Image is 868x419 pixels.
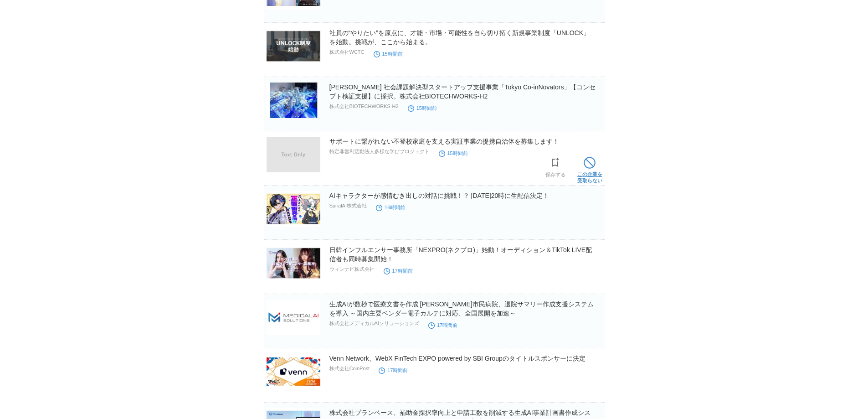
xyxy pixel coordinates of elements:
a: 生成AIが数秒で医療文書を作成 [PERSON_NAME]市民病院、退院サマリー作成支援システムを導入 ～国内主要ベンダー電子カルテに対応、全国展開を加速～ [329,300,594,317]
time: 15時間前 [439,150,468,156]
time: 15時間前 [374,51,403,57]
a: 保存する [545,155,565,178]
p: 株式会社BIOTECHWORKS-H2 [329,103,399,110]
a: 日韓インフルエンサー事務所「NEXPRO(ネクプロ)」始動！オーディション＆TikTok LIVE配信者も同時募集開始！ [329,246,592,263]
a: サポートに繋がれない不登校家庭を支える実証事業の提携自治体を募集します！ [329,138,559,145]
time: 17時間前 [379,367,408,373]
a: この企業を受取らない [577,155,602,184]
img: 日韓インフルエンサー事務所「NEXPRO(ネクプロ)」始動！オーディション＆TikTok LIVE配信者も同時募集開始！ [267,245,320,281]
img: 生成AIが数秒で医療文書を作成 春日井市民病院、退院サマリー作成支援システムを導入 ～国内主要ベンダー電子カルテに対応、全国展開を加速～ [267,300,320,335]
p: ウィンナビ株式会社 [329,266,375,273]
time: 17時間前 [428,322,457,328]
a: 社員の“やりたい”を原点に、才能・市場・可能性を自ら切り拓く新規事業制度「UNLOCK」を始動。挑戦が、ここから始まる。 [329,29,590,46]
img: 社員の“やりたい”を原点に、才能・市場・可能性を自ら切り拓く新規事業制度「UNLOCK」を始動。挑戦が、ここから始まる。 [267,28,320,64]
time: 17時間前 [384,268,413,274]
p: 特定非営利活動法人多様な学びプロジェクト [329,148,430,155]
time: 16時間前 [376,205,405,210]
img: Venn Network、WebX FinTech EXPO powered by SBI Groupのタイトルスポンサーに決定 [267,354,320,389]
a: Venn Network、WebX FinTech EXPO powered by SBI Groupのタイトルスポンサーに決定 [329,355,586,362]
img: サポートに繋がれない不登校家庭を支える実証事業の提携自治体を募集します！ [267,137,320,172]
img: AIキャラクターが感情むき出しの対話に挑戦！？ 8月15日（金）20時に生配信決定！ [267,191,320,227]
p: 株式会社メディカルAIソリューションズ [329,320,419,327]
p: SpiralAI株式会社 [329,202,367,209]
p: 株式会社WCTC [329,49,365,56]
a: AIキャラクターが感情むき出しの対話に挑戦！？ [DATE]20時に生配信決定！ [329,192,550,199]
a: [PERSON_NAME] 社会課題解決型スタートアップ支援事業「Tokyo Co-inNovators」【コンセプト検証支援】に採択。株式会社BIOTECHWORKS-H2 [329,83,596,100]
time: 15時間前 [408,105,437,111]
p: 株式会社CoinPost [329,365,370,372]
img: 東京都 社会課題解決型スタートアップ支援事業「Tokyo Co-inNovators」【コンセプト検証支援】に採択。株式会社BIOTECHWORKS-H2 [267,83,320,118]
